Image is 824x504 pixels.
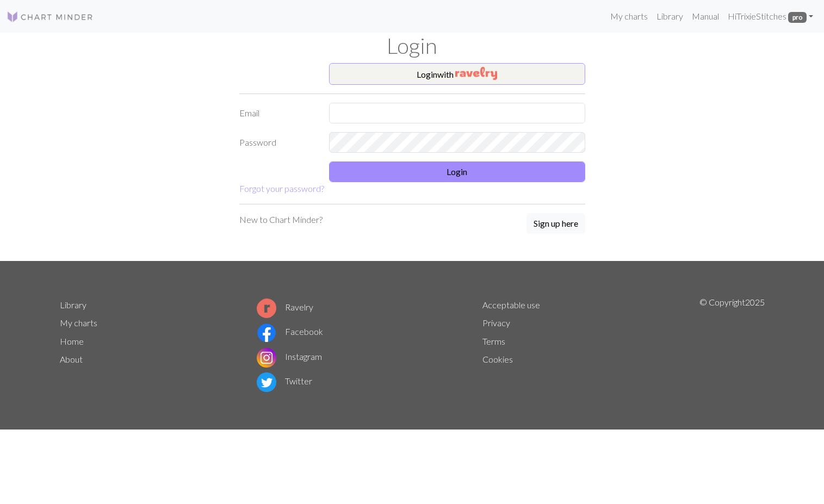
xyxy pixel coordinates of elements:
[257,323,276,343] img: Facebook logo
[233,103,323,123] label: Email
[526,213,585,235] a: Sign up here
[687,5,723,27] a: Manual
[257,351,322,362] a: Instagram
[257,348,276,368] img: Instagram logo
[455,67,497,80] img: Ravelry
[482,300,540,310] a: Acceptable use
[723,5,817,27] a: HiTrixieStitches pro
[257,372,276,392] img: Twitter logo
[60,318,97,328] a: My charts
[7,10,94,23] img: Logo
[482,336,505,346] a: Terms
[239,213,323,226] p: New to Chart Minder?
[257,298,276,318] img: Ravelry logo
[53,33,771,59] h1: Login
[60,300,86,310] a: Library
[652,5,687,27] a: Library
[606,5,652,27] a: My charts
[257,302,313,312] a: Ravelry
[233,132,323,153] label: Password
[482,354,513,364] a: Cookies
[788,12,807,23] span: pro
[526,213,585,234] button: Sign up here
[329,161,585,182] button: Login
[239,183,324,194] a: Forgot your password?
[60,336,84,346] a: Home
[257,326,323,337] a: Facebook
[699,296,765,395] p: © Copyright 2025
[60,354,83,364] a: About
[257,376,312,386] a: Twitter
[482,318,510,328] a: Privacy
[329,63,585,85] button: Loginwith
